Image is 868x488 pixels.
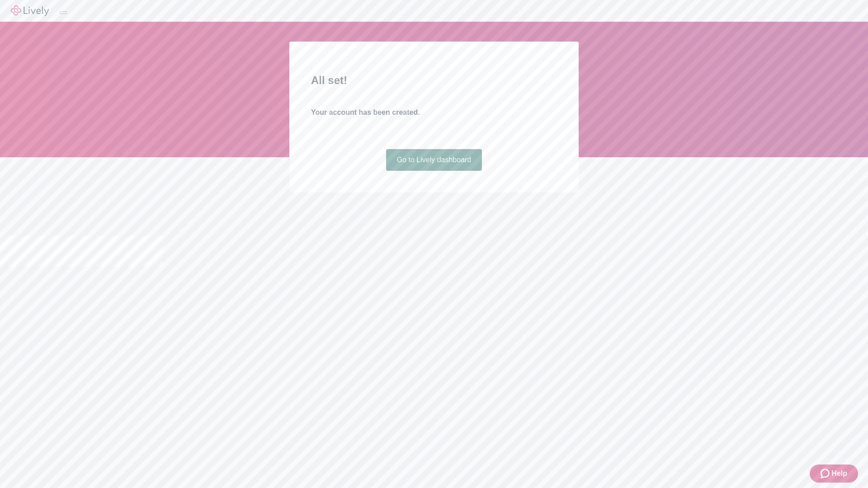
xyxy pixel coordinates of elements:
[386,149,482,171] a: Go to Lively dashboard
[11,5,49,16] img: Lively
[831,468,847,479] span: Help
[311,107,557,118] h4: Your account has been created.
[810,465,858,483] button: Zendesk support iconHelp
[60,11,67,14] button: Log out
[821,468,831,479] svg: Zendesk support icon
[311,72,557,89] h2: All set!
